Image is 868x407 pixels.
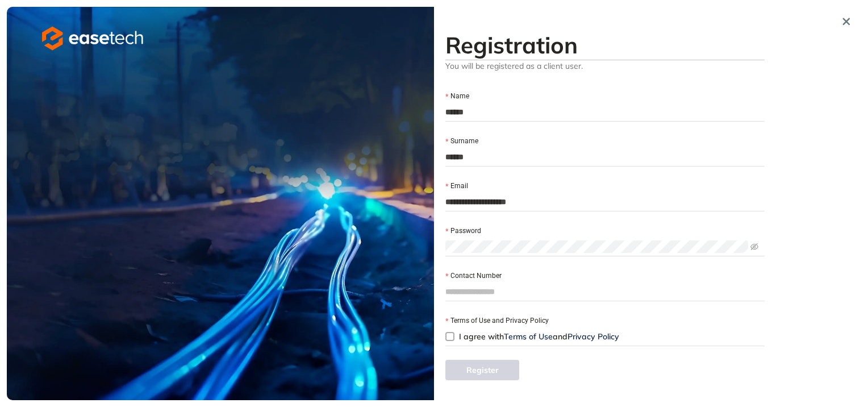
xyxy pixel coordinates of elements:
label: Password [445,226,481,236]
h2: Registration [445,31,765,59]
input: Name [445,103,765,121]
label: Surname [445,136,478,147]
img: cover image [7,7,434,400]
label: Contact Number [445,271,502,281]
span: I agree with and [459,331,619,342]
label: Name [445,91,469,102]
a: Privacy Policy [567,331,619,342]
span: You will be registered as a client user. [445,60,765,71]
label: Terms of Use and Privacy Policy [445,315,549,326]
input: Password [445,240,748,253]
a: Terms of Use [504,331,553,342]
input: Surname [445,148,765,165]
span: eye-invisible [750,243,758,251]
label: Email [445,181,468,192]
input: Email [445,193,765,210]
input: Contact Number [445,283,765,300]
